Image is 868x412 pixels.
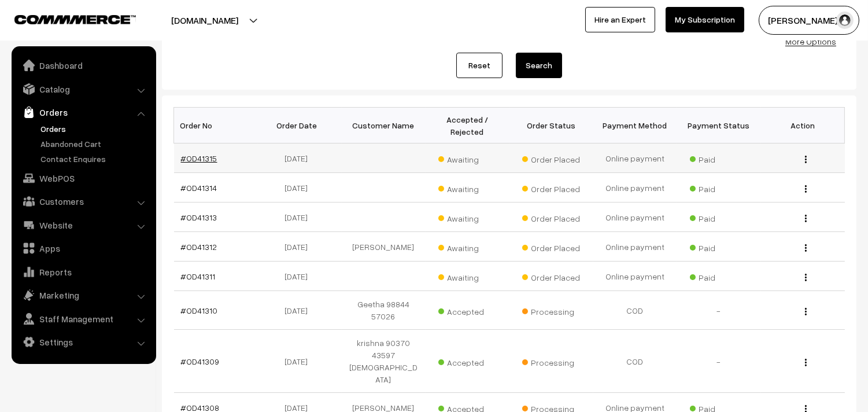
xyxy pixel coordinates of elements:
[677,291,761,330] td: -
[438,180,496,195] span: Awaiting
[761,108,845,144] th: Action
[836,12,854,29] img: user
[438,150,496,165] span: Awaiting
[38,123,152,135] a: Orders
[14,102,152,123] a: Orders
[690,209,748,225] span: Paid
[342,232,426,262] td: [PERSON_NAME]
[522,303,580,318] span: Processing
[14,262,152,282] a: Reports
[805,215,807,222] img: Menu
[174,108,258,144] th: Order No
[522,268,580,284] span: Order Placed
[522,209,580,225] span: Order Placed
[677,330,761,393] td: -
[805,274,807,281] img: Menu
[666,7,744,32] a: My Subscription
[14,55,152,76] a: Dashboard
[690,239,748,254] span: Paid
[522,239,580,254] span: Order Placed
[516,53,562,78] button: Search
[181,306,218,315] a: #OD41310
[456,53,503,78] a: Reset
[14,12,116,25] a: COMMMERCE
[438,239,496,254] span: Awaiting
[258,108,342,144] th: Order Date
[690,268,748,284] span: Paid
[593,108,677,144] th: Payment Method
[805,308,807,315] img: Menu
[438,303,496,318] span: Accepted
[131,6,279,35] button: [DOMAIN_NAME]
[585,7,655,32] a: Hire an Expert
[426,108,509,144] th: Accepted / Rejected
[14,215,152,236] a: Website
[593,173,677,203] td: Online payment
[805,244,807,252] img: Menu
[522,354,580,369] span: Processing
[258,291,342,330] td: [DATE]
[593,203,677,232] td: Online payment
[593,330,677,393] td: COD
[14,332,152,352] a: Settings
[258,262,342,291] td: [DATE]
[342,330,426,393] td: krishna 90370 43597 [DEMOGRAPHIC_DATA]
[342,108,426,144] th: Customer Name
[593,291,677,330] td: COD
[14,15,136,24] img: COMMMERCE
[677,108,761,144] th: Payment Status
[14,168,152,189] a: WebPOS
[522,180,580,195] span: Order Placed
[14,285,152,306] a: Marketing
[258,232,342,262] td: [DATE]
[785,36,836,46] a: More Options
[181,356,220,366] a: #OD41309
[258,330,342,393] td: [DATE]
[690,150,748,165] span: Paid
[181,183,217,193] a: #OD41314
[258,203,342,232] td: [DATE]
[181,271,216,281] a: #OD41311
[14,79,152,100] a: Catalog
[759,6,859,35] button: [PERSON_NAME] s…
[258,144,342,173] td: [DATE]
[38,153,152,165] a: Contact Enquires
[438,268,496,284] span: Awaiting
[805,359,807,366] img: Menu
[805,185,807,193] img: Menu
[593,144,677,173] td: Online payment
[181,153,217,163] a: #OD41315
[181,212,217,222] a: #OD41313
[38,138,152,150] a: Abandoned Cart
[593,232,677,262] td: Online payment
[805,156,807,163] img: Menu
[342,291,426,330] td: Geetha 98844 57026
[690,180,748,195] span: Paid
[438,354,496,369] span: Accepted
[14,308,152,329] a: Staff Management
[14,238,152,259] a: Apps
[593,262,677,291] td: Online payment
[438,209,496,225] span: Awaiting
[14,191,152,212] a: Customers
[181,242,217,252] a: #OD41312
[522,150,580,165] span: Order Placed
[258,173,342,203] td: [DATE]
[509,108,593,144] th: Order Status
